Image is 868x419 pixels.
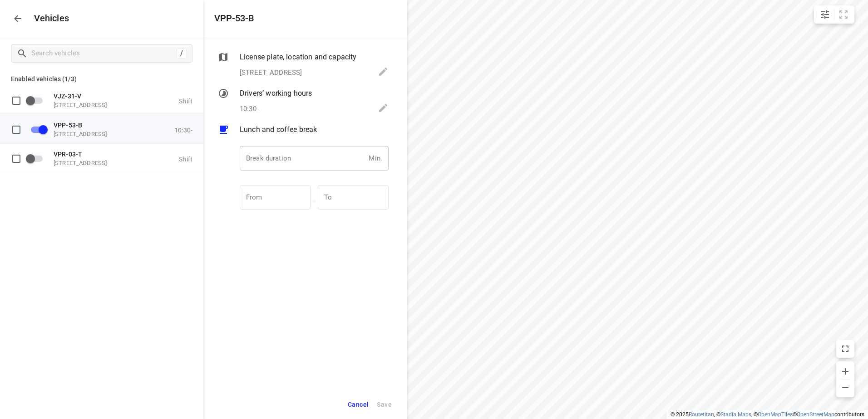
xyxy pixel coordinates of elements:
p: Lunch and coffee break [240,124,317,135]
div: small contained button group [814,5,854,24]
p: License plate, location and capacity [240,52,356,63]
p: [STREET_ADDRESS] [54,159,144,166]
a: OpenMapTiles [758,411,793,418]
button: Cancel [344,395,373,414]
button: Map settings [816,5,834,24]
p: [STREET_ADDRESS] [54,101,144,108]
p: 10:30- [240,104,258,114]
a: Routetitan [689,411,714,418]
span: Disable [25,121,48,138]
span: Enable [25,150,48,167]
h5: VPP-53-B [214,13,254,24]
div: Lunch and coffee break [218,124,389,137]
svg: Edit [378,66,389,77]
p: [STREET_ADDRESS] [54,130,144,137]
p: Shift [179,97,192,104]
input: Search vehicles [31,46,177,60]
p: Shift [179,155,192,162]
div: License plate, location and capacity[STREET_ADDRESS] [218,52,389,79]
p: Drivers’ working hours [240,88,312,99]
p: Min. [369,153,382,164]
p: — [311,198,318,205]
span: Cancel [348,399,369,410]
span: Enable [25,92,48,109]
p: 10:30- [174,126,192,133]
div: Drivers’ working hours10:30- [218,88,389,115]
span: VPR-03-T [54,150,82,157]
p: Vehicles [27,13,69,24]
div: / [177,49,187,58]
span: VJZ-31-V [54,92,81,99]
a: Stadia Maps [720,411,751,418]
li: © 2025 , © , © © contributors [671,411,864,418]
svg: Edit [378,102,389,113]
p: [STREET_ADDRESS] [240,68,302,78]
a: OpenStreetMap [797,411,834,418]
span: VPP-53-B [54,121,82,128]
